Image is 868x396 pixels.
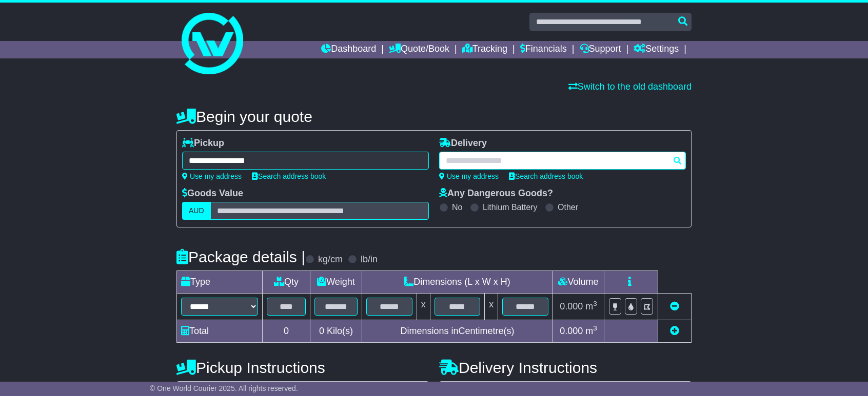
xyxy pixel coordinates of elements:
span: © One World Courier 2025. All rights reserved. [150,384,298,392]
td: Type [177,271,263,294]
label: Lithium Battery [483,202,538,212]
label: kg/cm [318,254,343,265]
h4: Begin your quote [176,108,692,125]
a: Search address book [509,172,583,180]
td: 0 [263,320,310,343]
td: Weight [310,271,362,294]
span: m [585,301,597,311]
td: Qty [263,271,310,294]
label: Delivery [439,138,487,149]
td: x [417,294,430,320]
td: Kilo(s) [310,320,362,343]
label: No [452,202,462,212]
h4: Package details | [176,248,305,265]
sup: 3 [593,324,597,332]
span: m [585,326,597,336]
td: x [485,294,498,320]
td: Total [177,320,263,343]
typeahead: Please provide city [439,152,686,170]
td: Volume [553,271,604,294]
a: Financials [520,41,567,58]
span: 0 [319,326,324,336]
label: Any Dangerous Goods? [439,188,553,199]
h4: Pickup Instructions [176,359,429,376]
a: Quote/Book [389,41,449,58]
label: Other [558,202,578,212]
a: Remove this item [670,301,679,311]
a: Tracking [462,41,507,58]
a: Add new item [670,326,679,336]
a: Dashboard [321,41,376,58]
a: Support [580,41,621,58]
a: Use my address [182,172,242,180]
span: 0.000 [560,301,583,311]
a: Settings [634,41,679,58]
label: lb/in [361,254,378,265]
sup: 3 [593,300,597,307]
a: Switch to the old dashboard [568,81,692,92]
td: Dimensions in Centimetre(s) [362,320,553,343]
td: Dimensions (L x W x H) [362,271,553,294]
a: Search address book [252,172,326,180]
span: 0.000 [560,326,583,336]
label: AUD [182,202,211,220]
label: Pickup [182,138,224,149]
a: Use my address [439,172,499,180]
h4: Delivery Instructions [439,359,692,376]
label: Goods Value [182,188,243,199]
